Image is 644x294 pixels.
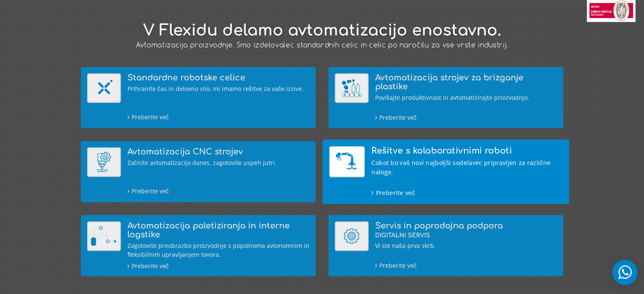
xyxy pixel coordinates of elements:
div: Povišajte produktivnost in avtomatizirajte proizvodnjo. [375,93,557,102]
a: Avtomatizacija paletiziranja in interne logstike Avtomatizacija paletiziranja in interne logstike... [87,221,310,270]
a: Servis in poprodajna podpora (DIGITALNI SERVIS) Servis in poprodajna podporaDIGITALNI SERVIS Vi s... [335,221,557,270]
div: Začnite avtomatizacijo danes, zagotovite uspeh jutri. [127,158,310,167]
h4: Standardne robotske celice [127,73,310,82]
img: Avtomatizacija strojev za brizganje plastike [335,73,369,103]
img: whatsapp_icon_white.svg [616,264,633,280]
img: Standardne robotske celice [87,73,121,103]
h4: Avtomatizacija paletiziranja in interne logstike [127,221,310,239]
div: Cobot bo vaš novi najboljši sodelavec pripravljen za različne naloge. [371,157,563,176]
img: Avtomatizacija paletiziranja in interne logstike [87,221,121,251]
div: Preberite več [375,113,557,122]
a: Rešitve s kolaborativnimi roboti Rešitve s kolaborativnimi roboti Cobot bo vaš novi najboljši sod... [329,146,562,197]
a: Standardne robotske celice Standardne robotske celice Prihranite čas in delovno silo, mi imamo re... [87,73,310,121]
h4: Avtomatizacija strojev za brizganje plastike [375,73,557,91]
img: Servis in poprodajna podpora (DIGITALNI SERVIS) [335,221,369,251]
div: Zagotovite preobrazbo proizvodnje s popolnoma avtonomnim in fleksibilnim upravljanjem tovora. [127,241,310,259]
div: Prihranite čas in delovno silo, mi imamo rešitve za vaše izzive. [127,84,310,93]
span: DIGITALNI SERVIS [375,232,430,239]
img: Avtomatizacija CNC strojev [87,147,121,177]
h4: Avtomatizacija CNC strojev [127,147,310,156]
a: Avtomatizacija CNC strojev Avtomatizacija CNC strojev Začnite avtomatizacijo danes, zagotovite us... [87,147,310,195]
div: Preberite več [127,112,310,121]
div: Preberite več [371,187,563,197]
img: Rešitve s kolaborativnimi roboti [329,146,365,177]
a: Avtomatizacija strojev za brizganje plastike Avtomatizacija strojev za brizganje plastike Povišaj... [335,73,557,122]
h4: Servis in poprodajna podpora [375,221,557,239]
div: Preberite več [127,261,310,270]
div: Preberite več [375,261,557,270]
h4: Rešitve s kolaborativnimi roboti [371,146,563,155]
div: Vi ste naša prva skrb. [375,241,557,250]
div: Preberite več [127,186,310,195]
